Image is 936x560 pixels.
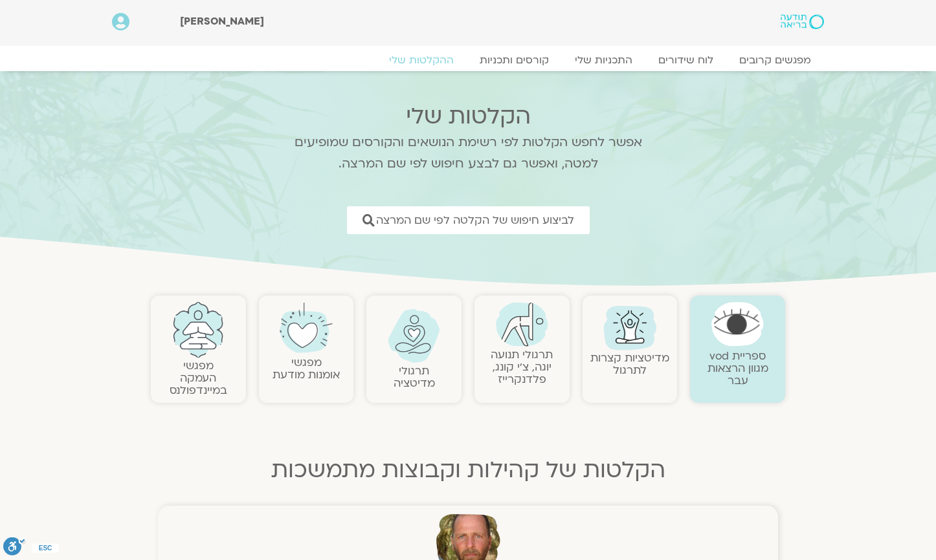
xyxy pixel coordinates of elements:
[491,347,553,387] a: תרגולי תנועהיוגה, צ׳י קונג, פלדנקרייז
[726,54,824,67] a: מפגשים קרובים
[151,457,785,483] h2: הקלטות של קהילות וקבוצות מתמשכות
[347,206,590,234] a: לביצוע חיפוש של הקלטה לפי שם המרצה
[708,349,768,388] a: ספריית vodמגוון הרצאות עבר
[170,358,227,398] a: מפגשיהעמקה במיינדפולנס
[376,54,467,67] a: ההקלטות שלי
[112,54,824,67] nav: Menu
[590,350,669,378] a: מדיטציות קצרות לתרגול
[277,132,659,175] p: אפשר לחפש הקלטות לפי רשימת הנושאים והקורסים שמופיעים למטה, ואפשר גם לבצע חיפוש לפי שם המרצה.
[376,214,574,226] span: לביצוע חיפוש של הקלטה לפי שם המרצה
[277,103,659,129] h2: הקלטות שלי
[562,54,645,67] a: התכניות שלי
[467,54,562,67] a: קורסים ותכניות
[180,14,264,28] span: [PERSON_NAME]
[394,363,435,391] a: תרגולימדיטציה
[273,355,340,382] a: מפגשיאומנות מודעת
[645,54,726,67] a: לוח שידורים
